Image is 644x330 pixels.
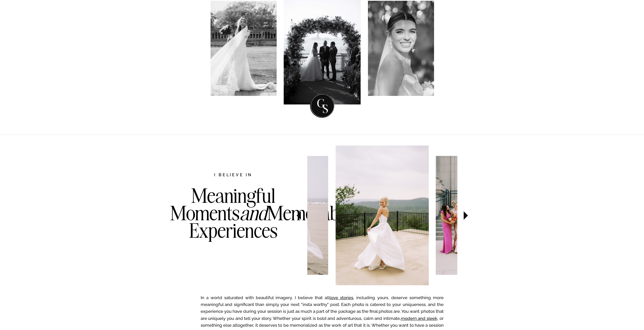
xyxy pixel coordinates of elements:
a: modern and sleek [401,316,437,321]
i: and [240,201,267,225]
img: Bride and Groom just married [243,156,328,275]
img: Wedding ceremony in front of the statue of liberty [336,145,429,285]
h2: I believe in [188,172,279,179]
a: love stories [329,295,353,300]
h3: Meaningful Moments Memorable Experiences [170,187,297,260]
img: Bridesmaids in downtown [436,156,515,275]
